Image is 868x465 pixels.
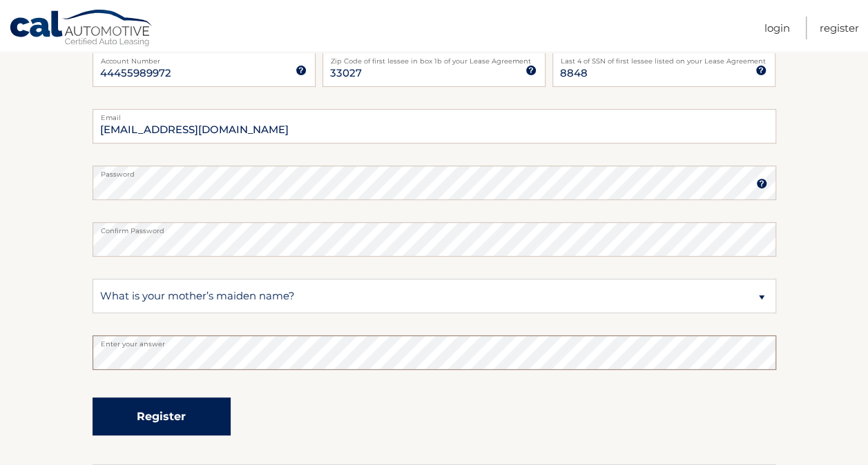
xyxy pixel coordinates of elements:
[93,222,776,233] label: Confirm Password
[820,17,859,39] a: Register
[93,52,316,63] label: Account Number
[9,9,154,49] a: Cal Automotive
[93,109,776,144] input: Email
[525,65,537,76] img: tooltip.svg
[93,52,316,87] input: Account Number
[93,335,776,346] label: Enter your answer
[756,178,767,189] img: tooltip.svg
[93,109,776,120] label: Email
[322,52,546,87] input: Zip Code
[552,52,775,63] label: Last 4 of SSN of first lessee listed on your Lease Agreement
[322,52,546,63] label: Zip Code of first lessee in box 1b of your Lease Agreement
[93,397,231,435] button: Register
[552,52,775,87] input: SSN or EIN (last 4 digits only)
[93,166,776,177] label: Password
[755,65,766,76] img: tooltip.svg
[764,17,790,39] a: Login
[296,65,307,76] img: tooltip.svg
